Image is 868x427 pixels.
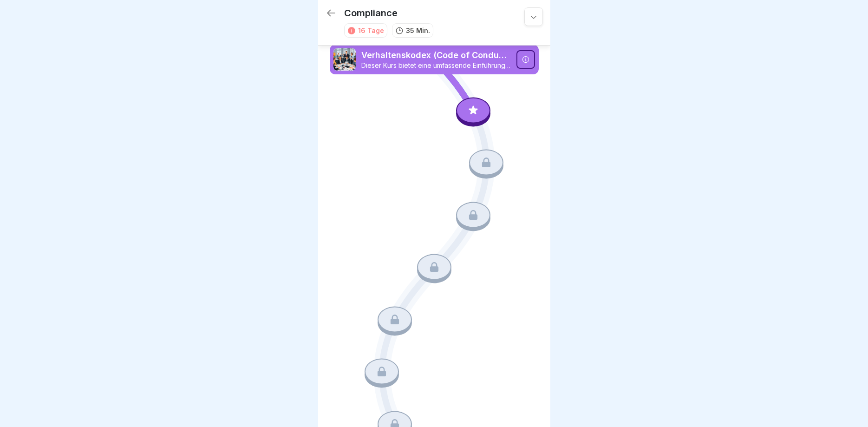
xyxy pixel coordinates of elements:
div: 16 Tage [358,26,384,35]
p: 35 Min. [406,26,430,35]
p: Dieser Kurs bietet eine umfassende Einführung in den Verhaltenskodex der Menü 2000 Catering Röttg... [361,61,511,70]
p: Compliance [344,7,398,19]
img: hh3kvobgi93e94d22i1c6810.png [333,48,356,71]
p: Verhaltenskodex (Code of Conduct) Menü 2000 [361,49,511,61]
